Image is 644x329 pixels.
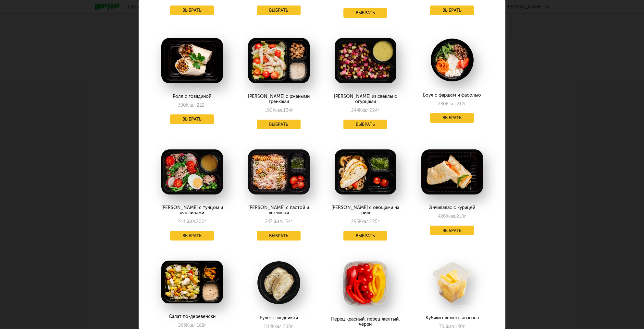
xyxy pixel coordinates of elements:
span: Ккал, [446,101,457,107]
span: г [378,108,379,113]
span: г [464,214,466,219]
button: Выбрать [170,6,214,15]
span: Ккал, [186,102,197,108]
button: Выбрать [430,226,474,235]
span: Ккал, [359,108,370,113]
div: 295 225 [351,219,379,224]
img: big_ueQonb3lTD7Pz32Q.png [421,38,483,82]
div: [PERSON_NAME] с тунцом и маслинами [156,205,228,216]
div: [PERSON_NAME] с ржаными гренками [243,94,314,104]
div: 426 210 [438,214,466,219]
span: г [204,219,206,224]
img: big_2xLCOwr8S8sS11AU.png [161,149,223,195]
span: Ккал, [186,323,197,328]
button: Выбрать [430,6,474,15]
button: Выбрать [257,231,301,241]
img: big_Aq87zGpX00Ieb98s.png [421,261,483,305]
button: Выбрать [430,113,474,123]
div: 244 200 [178,219,206,224]
div: [PERSON_NAME] из свеклы с огурцами [330,94,401,104]
div: Рулет с индейкой [243,315,314,321]
div: 190 134 [265,108,293,113]
img: big_hVvJFsebB7Et0wel.png [335,149,396,195]
span: Ккал, [272,219,283,224]
span: Ккал, [446,214,456,219]
span: г [378,219,379,224]
div: 244 224 [351,108,379,113]
div: Боул с фаршем и фасолью [416,93,488,98]
span: г [291,219,292,224]
div: 247 154 [265,219,292,224]
span: г [464,101,466,107]
button: Выбрать [343,8,388,18]
div: 265 182 [178,323,206,328]
button: Выбрать [257,6,301,15]
button: Выбрать [170,114,214,124]
button: Выбрать [343,120,388,129]
img: big_y2TAQdSs13XHyDat.png [248,38,310,83]
div: Кубики свежего ананаса [416,315,488,321]
img: big_JzC3DLnGOEDNgoZv.png [161,38,223,83]
span: Ккал, [359,219,370,224]
div: Ролл с говядиной [156,94,228,99]
img: big_EAYMzwROYyD6Eoip.png [161,261,223,303]
img: big_bGQFD54PywpENBtO.png [248,261,310,305]
img: big_4N7ZaW6Dnm970U8b.png [335,261,396,306]
button: Выбрать [343,231,388,241]
button: Выбрать [257,120,301,129]
div: Перец красный, перец желтый, черри [330,317,401,327]
div: Энчиладас с курицей [416,205,488,210]
img: big_qxQzUriGNlW3PWA3.png [248,149,310,195]
span: г [291,108,293,113]
div: Салат по-деревенски [156,314,228,319]
div: [PERSON_NAME] с пастой и ветчиной [243,205,314,216]
span: Ккал, [185,219,196,224]
span: г [204,323,206,328]
span: Ккал, [273,108,283,113]
span: г [204,102,206,108]
img: big_9IN0pC1GRm2eaXaw.png [335,38,396,83]
div: 390 222 [178,102,206,108]
img: big_f6JOkPeOcEAJwXpo.png [421,149,483,195]
button: Выбрать [170,231,214,241]
div: 280 212 [438,101,466,107]
div: [PERSON_NAME] с овощами на гриле [330,205,401,216]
